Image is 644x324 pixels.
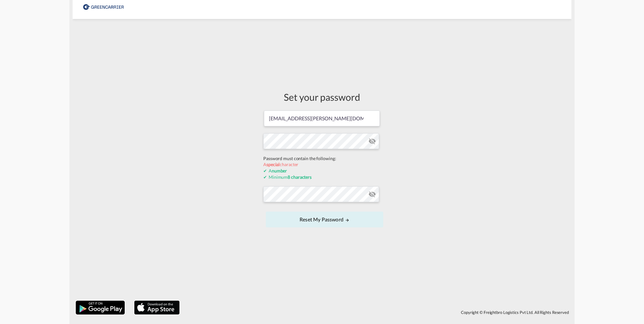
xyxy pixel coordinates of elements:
input: Email address [264,111,380,126]
b: special [266,162,280,167]
img: google.png [75,300,125,315]
div: A [263,168,381,174]
div: Copyright © Freightbro Logistics Pvt Ltd. All Rights Reserved [183,307,571,318]
md-icon: icon-eye-off [368,137,376,145]
div: Minimum [263,174,381,180]
md-icon: icon-eye-off [368,190,376,198]
button: UPDATE MY PASSWORD [266,212,383,227]
img: apple.png [134,300,180,315]
div: Password must contain the following: [263,155,381,162]
div: A character [263,161,381,168]
div: Set your password [263,90,381,104]
b: number [272,168,287,173]
b: 8 characters [288,174,312,180]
